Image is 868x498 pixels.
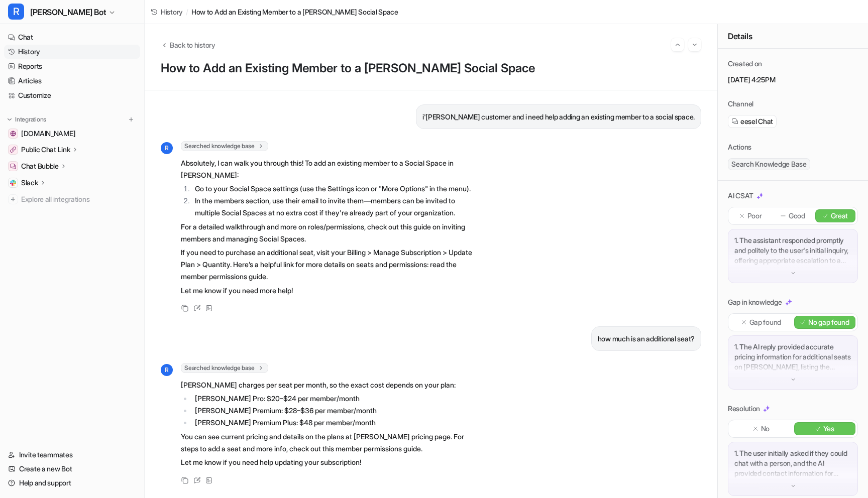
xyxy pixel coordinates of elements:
[789,211,805,221] p: Good
[4,127,140,141] a: getrella.com[DOMAIN_NAME]
[170,40,215,50] span: Back to history
[161,7,183,17] span: History
[192,195,475,219] li: In the members section, use their email to invite them—members can be invited to multiple Social ...
[691,40,698,49] img: Next session
[192,405,475,417] li: [PERSON_NAME] Premium: $28–$36 per member/month
[674,40,681,49] img: Previous session
[128,116,135,123] img: menu_add.svg
[731,116,773,127] a: eesel Chat
[181,431,475,455] p: You can see current pricing and details on the plans at [PERSON_NAME] pricing page. For steps to ...
[734,342,851,372] p: 1. The AI reply provided accurate pricing information for additional seats on [PERSON_NAME], list...
[21,178,38,188] p: Slack
[192,417,475,429] li: [PERSON_NAME] Premium Plus: $48 per member/month
[10,163,16,169] img: Chat Bubble
[181,285,475,297] p: Let me know if you need more help!
[4,88,140,102] a: Customize
[747,211,762,221] p: Poor
[728,404,760,414] p: Resolution
[4,192,140,206] a: Explore all integrations
[181,246,475,283] p: If you need to purchase an additional seat, visit your Billing > Manage Subscription > Update Pla...
[4,114,49,125] button: Integrations
[790,482,797,489] img: down-arrow
[728,158,810,170] span: Search Knowledge Base
[4,448,140,462] a: Invite teammates
[740,116,773,127] span: eesel Chat
[4,74,140,88] a: Articles
[718,24,868,49] div: Details
[161,364,173,376] span: R
[761,424,770,434] p: No
[4,462,140,476] a: Create a new Bot
[181,157,475,181] p: Absolutely, I can walk you through this! To add an existing member to a Social Space in [PERSON_N...
[688,38,701,51] button: Go to next session
[790,376,797,383] img: down-arrow
[728,59,762,69] p: Created on
[6,116,13,123] img: expand menu
[21,191,136,207] span: Explore all integrations
[823,424,834,434] p: Yes
[192,393,475,405] li: [PERSON_NAME] Pro: $20–$24 per member/month
[831,211,848,221] p: Great
[728,99,753,109] p: Channel
[10,147,16,153] img: Public Chat Link
[161,142,173,154] span: R
[10,180,16,186] img: Slack
[181,456,475,468] p: Let me know if you need help updating your subscription!
[191,7,398,17] span: How to Add an Existing Member to a [PERSON_NAME] Social Space
[151,7,183,17] a: History
[734,235,851,266] p: 1. The assistant responded promptly and politely to the user's initial inquiry, offering appropri...
[728,297,782,307] p: Gap in knowledge
[734,448,851,478] p: 1. The user initially asked if they could chat with a person, and the AI provided contact informa...
[21,161,59,171] p: Chat Bubble
[186,7,188,17] span: /
[8,4,24,20] span: R
[15,115,46,123] p: Integrations
[30,5,106,19] span: [PERSON_NAME] Bot
[4,45,140,59] a: History
[8,194,18,204] img: explore all integrations
[749,317,781,327] p: Gap found
[21,145,70,155] p: Public Chat Link
[728,191,753,201] p: AI CSAT
[4,476,140,490] a: Help and support
[728,75,858,85] p: [DATE] 4:25PM
[21,129,75,139] span: [DOMAIN_NAME]
[10,131,16,137] img: getrella.com
[790,270,797,277] img: down-arrow
[731,118,738,125] img: eeselChat
[181,221,475,245] p: For a detailed walkthrough and more on roles/permissions, check out this guide on inviting member...
[728,142,751,152] p: Actions
[161,61,701,76] h1: How to Add an Existing Member to a [PERSON_NAME] Social Space
[671,38,684,51] button: Go to previous session
[598,333,695,345] p: how much is an additional seat?
[181,141,268,151] span: Searched knowledge base
[181,379,475,391] p: [PERSON_NAME] charges per seat per month, so the exact cost depends on your plan:
[422,111,695,123] p: i'[PERSON_NAME] customer and i need help adding an existing member to a social space.
[192,183,475,195] li: Go to your Social Space settings (use the Settings icon or "More Options" in the menu).
[4,59,140,73] a: Reports
[161,40,215,50] button: Back to history
[4,30,140,44] a: Chat
[808,317,849,327] p: No gap found
[181,363,268,373] span: Searched knowledge base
